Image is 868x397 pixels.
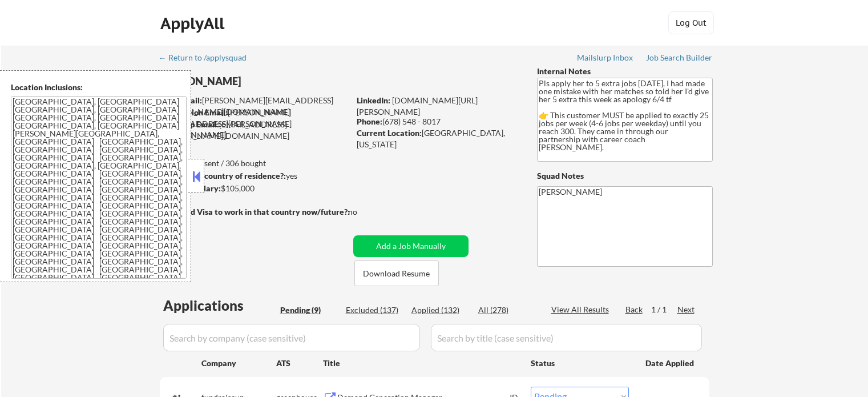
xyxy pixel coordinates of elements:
div: 132 sent / 306 bought [159,158,349,169]
div: Mailslurp Inbox [577,54,634,62]
strong: Will need Visa to work in that country now/future?: [160,207,350,216]
div: Company [201,358,276,369]
button: Add a Job Manually [353,235,469,257]
div: ATS [276,358,323,369]
button: Log Out [668,11,714,34]
input: Search by title (case sensitive) [431,324,702,351]
div: [PERSON_NAME][EMAIL_ADDRESS][PERSON_NAME][DOMAIN_NAME] [160,95,349,117]
div: ← Return to /applysquad [159,54,257,62]
div: Applied (132) [411,304,469,316]
div: Internal Notes [537,66,713,77]
a: Job Search Builder [646,53,713,65]
div: [PERSON_NAME][EMAIL_ADDRESS][PERSON_NAME][DOMAIN_NAME] [160,107,349,141]
div: ApplyAll [160,14,228,33]
div: [PERSON_NAME] [160,74,394,89]
strong: LinkedIn: [357,95,390,105]
div: Squad Notes [537,170,713,182]
div: View All Results [551,304,612,315]
div: yes [159,170,346,182]
div: Pending (9) [280,304,337,316]
div: All (278) [478,304,535,316]
div: Job Search Builder [646,54,713,62]
a: ← Return to /applysquad [159,53,257,65]
a: [DOMAIN_NAME][URL][PERSON_NAME] [357,95,478,117]
div: 1 / 1 [651,304,677,315]
div: Back [625,304,644,315]
input: Search by company (case sensitive) [163,324,420,351]
strong: Can work in country of residence?: [159,171,286,181]
strong: Phone: [357,117,382,126]
div: Excluded (137) [346,304,403,316]
div: no [348,206,381,218]
div: [GEOGRAPHIC_DATA], [US_STATE] [357,127,518,150]
div: Applications [163,299,276,312]
div: (678) 548 - 8017 [357,116,518,127]
a: Mailslurp Inbox [577,53,634,65]
div: Next [677,304,696,315]
button: Download Resume [354,260,439,286]
strong: Current Location: [357,128,422,138]
div: $105,000 [159,183,349,194]
div: Title [323,358,520,369]
div: Status [531,352,629,373]
div: Location Inclusions: [11,82,187,93]
div: [EMAIL_ADDRESS][PERSON_NAME][DOMAIN_NAME] [160,119,349,141]
div: Date Applied [645,358,696,369]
